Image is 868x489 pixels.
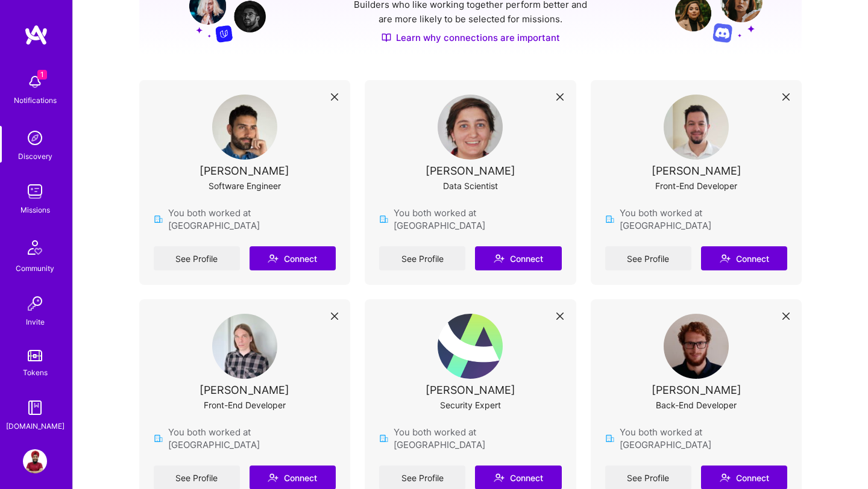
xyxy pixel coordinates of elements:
i: icon Connect [268,253,278,264]
i: icon Connect [494,472,505,483]
img: bell [23,70,47,94]
div: Front-End Developer [655,179,737,192]
img: teamwork [23,179,47,204]
div: Notifications [14,94,57,107]
a: Learn why connections are important [382,31,560,44]
div: Back-End Developer [656,399,737,411]
div: [DOMAIN_NAME] [6,420,64,432]
img: User Avatar [23,449,47,473]
i: icon Close [331,93,338,101]
img: User Avatar [212,314,277,379]
div: Software Engineer [209,179,281,192]
div: You both worked at [GEOGRAPHIC_DATA] [379,426,562,451]
img: User Avatar [664,95,729,160]
div: Data Scientist [443,179,498,192]
div: You both worked at [GEOGRAPHIC_DATA] [154,207,336,232]
img: tokens [28,350,42,361]
img: User Avatar [438,314,503,379]
a: See Profile [379,246,465,270]
img: Discover [382,33,391,43]
img: User Avatar [438,95,503,160]
i: icon Connect [720,253,731,264]
button: Connect [701,246,787,270]
div: Tokens [23,366,48,379]
img: company icon [605,214,615,224]
i: icon Close [556,313,564,320]
i: icon Connect [268,472,278,483]
img: company icon [154,214,163,224]
i: icon Close [782,313,790,320]
img: company icon [154,434,163,443]
img: User Avatar [212,95,277,160]
i: icon Close [782,93,790,101]
img: Invite [23,291,47,316]
i: icon Close [556,93,564,101]
img: guide book [23,396,47,420]
img: User Avatar [664,314,729,379]
a: User Avatar [20,449,50,473]
div: You both worked at [GEOGRAPHIC_DATA] [605,207,788,232]
span: 1 [37,70,47,79]
img: Community [20,233,49,262]
button: Connect [475,246,561,270]
div: [PERSON_NAME] [652,164,741,177]
button: Connect [250,246,336,270]
div: Invite [26,316,45,328]
img: discovery [23,126,47,150]
i: icon Connect [494,253,505,264]
div: Missions [20,204,50,216]
div: You both worked at [GEOGRAPHIC_DATA] [379,207,562,232]
div: [PERSON_NAME] [652,384,741,396]
div: [PERSON_NAME] [426,384,515,396]
a: See Profile [605,246,691,270]
i: icon Close [331,313,338,320]
div: [PERSON_NAME] [200,384,289,396]
img: company icon [379,434,389,443]
a: See Profile [154,246,240,270]
div: Community [16,262,54,275]
div: Front-End Developer [204,399,286,411]
div: [PERSON_NAME] [200,164,289,177]
div: You both worked at [GEOGRAPHIC_DATA] [154,426,336,451]
img: company icon [379,214,389,224]
img: logo [24,24,48,46]
div: Security Expert [440,399,501,411]
div: You both worked at [GEOGRAPHIC_DATA] [605,426,788,451]
div: [PERSON_NAME] [426,164,515,177]
img: company icon [605,434,615,443]
div: Discovery [18,150,52,163]
i: icon Connect [720,472,731,483]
